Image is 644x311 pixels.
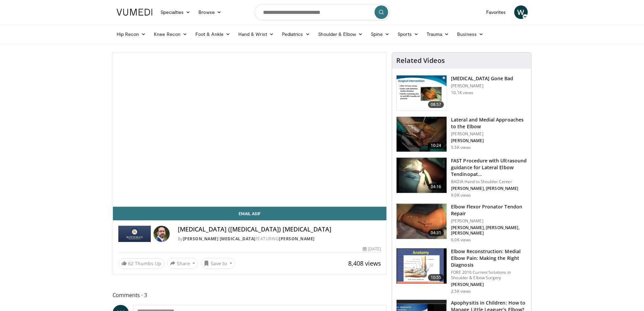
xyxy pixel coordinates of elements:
[451,90,473,95] p: 10.1K views
[428,101,444,108] span: 08:57
[234,27,278,41] a: Hand & Wrist
[451,237,471,243] p: 6.0K views
[428,142,444,149] span: 10:24
[153,226,170,242] img: Avatar
[113,291,387,299] span: Comments 3
[157,5,195,19] a: Specialties
[397,248,447,284] img: 36803670-8fbd-47ae-96f4-ac19e5fa6228.150x105_q85_crop-smart_upscale.jpg
[118,258,164,269] a: 62 Thumbs Up
[397,75,447,111] img: -TiYc6krEQGNAzh34xMDoxOmdtO40mAx.150x105_q85_crop-smart_upscale.jpg
[451,193,471,198] p: 9.0K views
[451,138,527,143] p: [PERSON_NAME]
[396,75,527,111] a: 08:57 [MEDICAL_DATA] Gone Bad [PERSON_NAME] 10.1K views
[396,203,527,243] a: 04:31 Elbow Flexor Pronator Tendon Repair [PERSON_NAME] [PERSON_NAME], [PERSON_NAME], [PERSON_NAM...
[178,226,381,233] h4: [MEDICAL_DATA] ([MEDICAL_DATA]) [MEDICAL_DATA]
[278,27,314,41] a: Pediatrics
[178,236,381,242] div: By FEATURING
[451,289,471,294] p: 2.5K views
[117,9,152,16] img: VuMedi Logo
[396,57,445,65] h4: Related Videos
[451,225,527,236] p: [PERSON_NAME], [PERSON_NAME], [PERSON_NAME]
[428,183,444,190] span: 04:16
[363,246,381,252] div: [DATE]
[451,157,527,178] h3: FAST Procedure with Ultrasound guidance for Lateral Elbow Tendinopat…
[396,248,527,294] a: 10:55 Elbow Reconstruction: Medial Elbow Pain: Making the Right Diagnosis FORE 2016 Current Solut...
[397,204,447,239] img: 74af4079-b4cf-476d-abbe-92813b4831c1.150x105_q85_crop-smart_upscale.jpg
[183,236,256,242] a: [PERSON_NAME] [MEDICAL_DATA]
[367,27,393,41] a: Spine
[451,218,527,224] p: [PERSON_NAME]
[451,186,527,191] p: [PERSON_NAME], [PERSON_NAME]
[118,226,151,242] img: Rothman Hand Surgery
[128,260,134,267] span: 62
[279,236,315,242] a: [PERSON_NAME]
[167,258,198,269] button: Share
[314,27,367,41] a: Shoulder & Elbow
[113,27,150,41] a: Hip Recon
[451,75,513,82] h3: [MEDICAL_DATA] Gone Bad
[113,52,387,207] video-js: Video Player
[396,157,527,198] a: 04:16 FAST Procedure with Ultrasound guidance for Lateral Elbow Tendinopat… BADIA Hand to Shoulde...
[396,116,527,152] a: 10:24 Lateral and Medial Approaches to the Elbow [PERSON_NAME] [PERSON_NAME] 5.5K views
[397,158,447,193] img: E-HI8y-Omg85H4KX4xMDoxOjBzMTt2bJ_4.150x105_q85_crop-smart_upscale.jpg
[451,179,527,184] p: BADIA Hand to Shoulder Center
[255,4,390,20] input: Search topics, interventions
[453,27,487,41] a: Business
[482,5,510,19] a: Favorites
[451,83,513,89] p: [PERSON_NAME]
[113,207,387,220] a: Email Asif
[451,131,527,137] p: [PERSON_NAME]
[194,5,225,19] a: Browse
[393,27,423,41] a: Sports
[150,27,191,41] a: Knee Recon
[201,258,235,269] button: Save to
[423,27,453,41] a: Trauma
[428,274,444,281] span: 10:55
[451,282,527,287] p: [PERSON_NAME]
[451,270,527,281] p: FORE 2016 Current Solutions in Shoulder & Elbow Surgery
[451,116,527,130] h3: Lateral and Medial Approaches to the Elbow
[428,229,444,236] span: 04:31
[451,145,471,150] p: 5.5K views
[348,259,381,267] span: 8,408 views
[397,117,447,152] img: 9424d663-6ae8-4169-baaa-1336231d538d.150x105_q85_crop-smart_upscale.jpg
[451,203,527,217] h3: Elbow Flexor Pronator Tendon Repair
[191,27,234,41] a: Foot & Ankle
[514,5,528,19] a: W
[451,248,527,268] h3: Elbow Reconstruction: Medial Elbow Pain: Making the Right Diagnosis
